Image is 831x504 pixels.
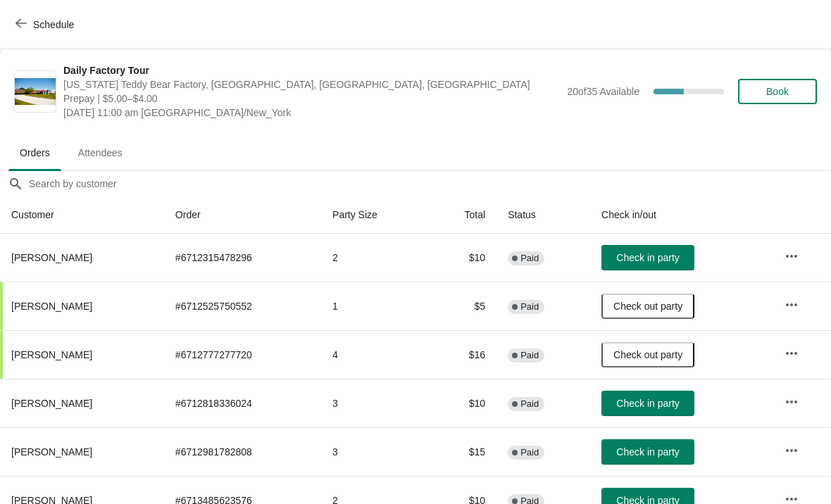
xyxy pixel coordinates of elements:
span: 20 of 35 Available [567,86,639,97]
td: # 6712818336024 [164,379,321,427]
td: # 6712525750552 [164,282,321,330]
span: Book [766,86,789,97]
th: Order [164,196,321,234]
span: Check in party [616,446,679,458]
button: Check in party [601,439,694,465]
span: [PERSON_NAME] [11,349,92,360]
span: Check out party [613,301,682,312]
button: Schedule [7,12,85,37]
span: Paid [520,301,539,313]
button: Book [738,79,817,104]
td: 2 [321,234,428,282]
td: # 6712981782808 [164,427,321,476]
td: $10 [428,234,496,282]
button: Check in party [601,391,694,416]
input: Search by customer [28,171,831,196]
td: 3 [321,379,428,427]
span: Check out party [613,349,682,360]
span: [DATE] 11:00 am [GEOGRAPHIC_DATA]/New_York [63,106,560,120]
button: Check in party [601,245,694,270]
img: Daily Factory Tour [15,78,56,106]
span: Orders [8,140,61,165]
span: Check in party [616,252,679,263]
span: Paid [520,447,539,458]
th: Total [428,196,496,234]
span: [PERSON_NAME] [11,301,92,312]
td: # 6712315478296 [164,234,321,282]
span: Paid [520,253,539,264]
span: Prepay | $5.00–$4.00 [63,92,560,106]
span: Paid [520,350,539,361]
span: Attendees [67,140,134,165]
span: [PERSON_NAME] [11,446,92,458]
span: [PERSON_NAME] [11,252,92,263]
td: 3 [321,427,428,476]
th: Party Size [321,196,428,234]
td: $5 [428,282,496,330]
button: Check out party [601,294,694,319]
td: # 6712777277720 [164,330,321,379]
th: Check in/out [590,196,773,234]
td: 4 [321,330,428,379]
td: $16 [428,330,496,379]
th: Status [496,196,590,234]
span: Daily Factory Tour [63,63,560,77]
span: Check in party [616,398,679,409]
span: Paid [520,398,539,410]
span: [PERSON_NAME] [11,398,92,409]
td: $15 [428,427,496,476]
td: $10 [428,379,496,427]
span: Schedule [33,19,74,30]
td: 1 [321,282,428,330]
span: [US_STATE] Teddy Bear Factory, [GEOGRAPHIC_DATA], [GEOGRAPHIC_DATA], [GEOGRAPHIC_DATA] [63,77,560,92]
button: Check out party [601,342,694,367]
